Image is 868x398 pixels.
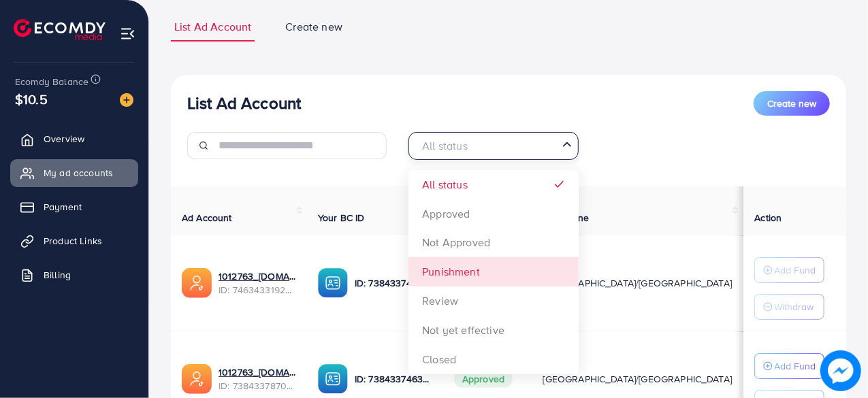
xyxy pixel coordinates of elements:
div: Search for option [408,132,579,160]
span: ID: 7384337870284226561 [219,379,296,393]
input: Search for option [415,135,557,156]
span: Action [755,211,782,225]
li: Closed [408,345,579,374]
p: Add Fund [775,262,816,278]
div: <span class='underline'>1012763_Yaseen.com_1719300151429</span></br>7384337870284226561 [219,365,296,393]
span: Billing [44,268,71,282]
li: Review [408,286,579,316]
img: ic-ads-acc.e4c84228.svg [182,364,212,394]
a: Billing [10,261,138,288]
li: Approved [408,199,579,229]
span: Product Links [44,234,102,248]
li: Not Approved [408,228,579,257]
a: Payment [10,193,138,220]
img: image [820,350,861,391]
p: Withdraw [775,299,814,315]
span: [GEOGRAPHIC_DATA]/[GEOGRAPHIC_DATA] [543,276,733,290]
span: $10.5 [15,89,48,109]
span: Approved [454,370,513,388]
span: ID: 7463433192662663185 [219,283,296,297]
li: All status [408,170,579,199]
img: ic-ba-acc.ded83a64.svg [318,364,348,394]
li: Punishment [408,257,579,286]
a: Product Links [10,227,138,254]
p: ID: 7384337463998906369 [355,275,432,291]
a: My ad accounts [10,159,138,186]
p: ID: 7384337463998906369 [355,371,432,387]
img: ic-ba-acc.ded83a64.svg [318,268,348,298]
li: Not yet effective [408,316,579,345]
button: Withdraw [755,294,825,320]
button: Add Fund [755,257,825,283]
button: Create new [754,91,830,116]
span: [GEOGRAPHIC_DATA]/[GEOGRAPHIC_DATA] [543,372,733,386]
span: Payment [44,200,82,214]
a: Overview [10,125,138,152]
a: 1012763_[DOMAIN_NAME]_1737715962950 [219,269,296,283]
span: List Ad Account [174,19,251,35]
div: <span class='underline'>1012763_Yaseen.com_1737715962950</span></br>7463433192662663185 [219,269,296,297]
img: menu [120,26,135,42]
span: Overview [44,132,84,146]
span: Create new [285,19,342,35]
h3: List Ad Account [187,93,301,113]
button: Add Fund [755,353,825,379]
img: logo [14,19,106,40]
span: Create new [767,97,816,110]
img: image [120,93,133,107]
span: Your BC ID [318,211,365,225]
img: ic-ads-acc.e4c84228.svg [182,268,212,298]
a: 1012763_[DOMAIN_NAME]_1719300151429 [219,365,296,379]
span: My ad accounts [44,166,113,180]
p: Add Fund [775,358,816,374]
span: Ecomdy Balance [15,75,89,88]
span: Ad Account [182,211,232,225]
